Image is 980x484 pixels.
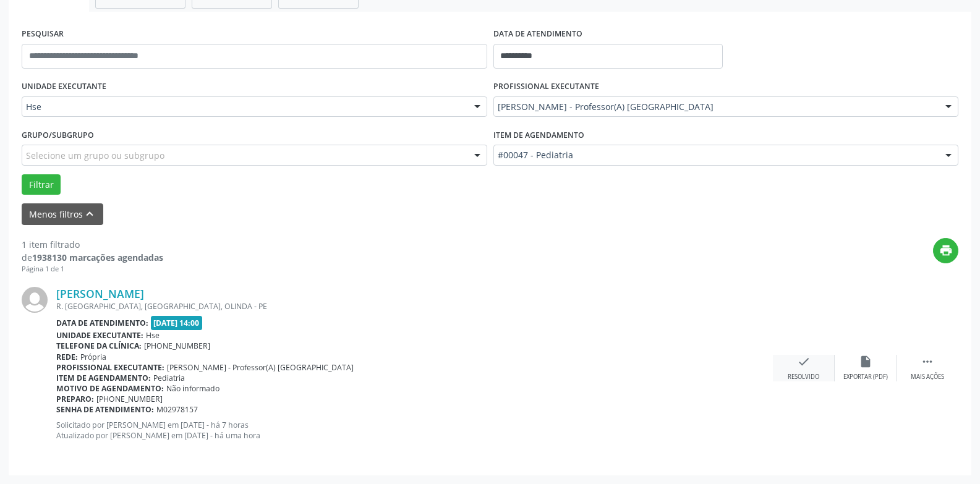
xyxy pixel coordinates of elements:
[167,362,354,373] span: [PERSON_NAME] - Professor(A) [GEOGRAPHIC_DATA]
[56,318,148,328] b: Data de atendimento:
[933,238,958,263] button: print
[151,316,203,330] span: [DATE] 14:00
[56,373,151,383] b: Item de agendamento:
[26,149,164,162] span: Selecione um grupo ou subgrupo
[144,341,210,351] span: [PHONE_NUMBER]
[80,352,106,362] span: Própria
[22,287,48,313] img: img
[498,101,934,113] span: [PERSON_NAME] - Professor(A) [GEOGRAPHIC_DATA]
[797,355,811,368] i: check
[56,352,78,362] b: Rede:
[493,125,584,145] label: Item de agendamento
[493,25,582,44] label: DATA DE ATENDIMENTO
[22,203,103,225] button: Menos filtroskeyboard_arrow_up
[96,394,163,404] span: [PHONE_NUMBER]
[22,125,94,145] label: Grupo/Subgrupo
[156,404,198,415] span: M02978157
[22,238,163,251] div: 1 item filtrado
[56,404,154,415] b: Senha de atendimento:
[859,355,872,368] i: insert_drive_file
[843,373,888,381] div: Exportar (PDF)
[939,244,953,257] i: print
[22,174,61,195] button: Filtrar
[32,252,163,263] strong: 1938130 marcações agendadas
[493,77,599,96] label: PROFISSIONAL EXECUTANTE
[146,330,160,341] span: Hse
[166,383,219,394] span: Não informado
[788,373,819,381] div: Resolvido
[22,25,64,44] label: PESQUISAR
[56,420,773,441] p: Solicitado por [PERSON_NAME] em [DATE] - há 7 horas Atualizado por [PERSON_NAME] em [DATE] - há u...
[56,394,94,404] b: Preparo:
[56,383,164,394] b: Motivo de agendamento:
[22,251,163,264] div: de
[26,101,462,113] span: Hse
[22,77,106,96] label: UNIDADE EXECUTANTE
[56,301,773,312] div: R. [GEOGRAPHIC_DATA], [GEOGRAPHIC_DATA], OLINDA - PE
[56,341,142,351] b: Telefone da clínica:
[498,149,934,161] span: #00047 - Pediatria
[56,287,144,300] a: [PERSON_NAME]
[83,207,96,221] i: keyboard_arrow_up
[56,362,164,373] b: Profissional executante:
[911,373,944,381] div: Mais ações
[153,373,185,383] span: Pediatria
[56,330,143,341] b: Unidade executante:
[921,355,934,368] i: 
[22,264,163,274] div: Página 1 de 1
